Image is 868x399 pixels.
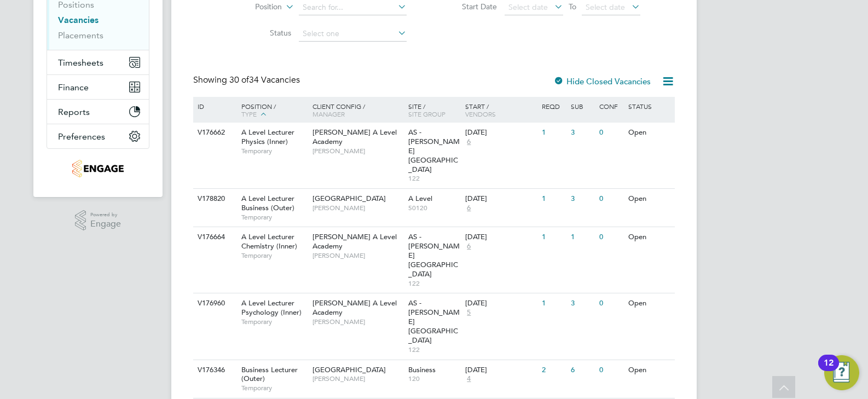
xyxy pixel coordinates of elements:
span: A Level Lecturer Psychology (Inner) [241,298,302,317]
span: 34 Vacancies [229,74,300,85]
div: Sub [568,97,597,115]
span: 50120 [408,204,460,212]
div: 12 [824,363,834,377]
div: ID [195,97,233,115]
div: Reqd [539,97,568,115]
div: Site / [406,97,463,123]
span: 5 [465,308,472,317]
div: 0 [597,123,625,143]
div: 1 [539,123,568,143]
div: 3 [568,123,597,143]
span: Temporary [241,147,307,155]
span: 122 [408,174,460,183]
div: V176664 [195,227,233,247]
span: 6 [465,204,472,213]
span: Temporary [241,251,307,260]
span: Temporary [241,384,307,392]
span: A Level [408,194,432,203]
button: Open Resource Center, 12 new notifications [824,355,859,390]
div: Open [626,227,673,247]
span: [PERSON_NAME] [313,317,403,326]
div: V176346 [195,360,233,380]
div: 0 [597,293,625,314]
span: Business [408,365,436,374]
div: [DATE] [465,128,536,137]
div: Open [626,123,673,143]
span: A Level Lecturer Physics (Inner) [241,128,294,146]
span: Finance [58,82,89,92]
span: Vendors [465,109,496,118]
span: 6 [465,242,472,251]
span: [PERSON_NAME] [313,374,403,383]
div: 6 [568,360,597,380]
span: Temporary [241,317,307,326]
div: Open [626,360,673,380]
a: Go to home page [47,160,149,177]
div: Open [626,293,673,314]
span: Powered by [90,210,121,219]
span: 120 [408,374,460,383]
div: Conf [597,97,625,115]
span: A Level Lecturer Business (Outer) [241,194,294,212]
a: Placements [58,30,103,41]
div: 1 [539,227,568,247]
input: Select one [299,26,407,42]
div: Status [626,97,673,115]
span: [GEOGRAPHIC_DATA] [313,194,386,203]
span: 6 [465,137,472,147]
span: 122 [408,345,460,354]
div: Start / [462,97,539,123]
div: 3 [568,293,597,314]
span: Engage [90,219,121,229]
button: Finance [47,75,149,99]
span: Preferences [58,131,105,142]
span: 4 [465,374,472,384]
span: [PERSON_NAME] [313,204,403,212]
span: [PERSON_NAME] [313,147,403,155]
div: V176960 [195,293,233,314]
div: V176662 [195,123,233,143]
span: Type [241,109,257,118]
div: 1 [568,227,597,247]
div: Client Config / [310,97,406,123]
span: Site Group [408,109,445,118]
div: 0 [597,360,625,380]
button: Reports [47,100,149,124]
img: jambo-logo-retina.png [72,160,123,177]
label: Status [228,28,291,38]
span: AS - [PERSON_NAME][GEOGRAPHIC_DATA] [408,232,460,279]
div: 0 [597,189,625,209]
span: 30 of [229,74,249,85]
span: [GEOGRAPHIC_DATA] [313,365,386,374]
span: A Level Lecturer Chemistry (Inner) [241,232,297,251]
span: [PERSON_NAME] A Level Academy [313,232,397,251]
div: [DATE] [465,366,536,375]
button: Timesheets [47,50,149,74]
div: [DATE] [465,299,536,308]
div: [DATE] [465,233,536,242]
span: Timesheets [58,57,103,68]
span: [PERSON_NAME] A Level Academy [313,128,397,146]
div: Open [626,189,673,209]
div: Position / [233,97,310,124]
label: Position [219,2,282,13]
span: Manager [313,109,345,118]
div: V178820 [195,189,233,209]
span: Select date [508,2,548,12]
a: Powered byEngage [75,210,121,231]
span: [PERSON_NAME] A Level Academy [313,298,397,317]
div: [DATE] [465,194,536,204]
div: 2 [539,360,568,380]
div: 3 [568,189,597,209]
span: Temporary [241,213,307,222]
label: Start Date [434,2,497,11]
div: 1 [539,293,568,314]
div: 1 [539,189,568,209]
span: Business Lecturer (Outer) [241,365,298,384]
label: Hide Closed Vacancies [553,76,651,86]
a: Vacancies [58,15,99,25]
span: AS - [PERSON_NAME][GEOGRAPHIC_DATA] [408,128,460,174]
span: AS - [PERSON_NAME][GEOGRAPHIC_DATA] [408,298,460,345]
div: Showing [193,74,302,86]
span: 122 [408,279,460,288]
